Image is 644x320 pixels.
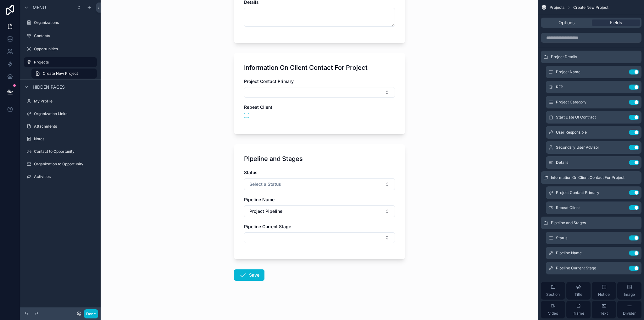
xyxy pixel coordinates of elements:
span: Create New Project [43,71,78,76]
a: Organization Links [24,109,97,119]
span: Project Contact Primary [244,79,294,84]
span: Hidden pages [33,84,65,90]
span: Details [556,160,568,165]
span: Options [558,19,575,26]
a: Create New Project [31,69,97,79]
span: Project Pipeline [249,208,282,214]
button: Done [84,309,98,318]
span: Title [575,292,582,297]
label: Organizations [34,20,96,25]
button: Image [617,282,641,300]
button: Section [541,282,565,300]
label: Contacts [34,33,96,38]
span: Image [624,292,635,297]
h1: Information On Client Contact For Project [244,63,368,72]
span: Pipeline Name [244,197,275,202]
span: Pipeline and Stages [551,220,586,225]
label: Contact to Opportunity [34,149,96,154]
button: Select Button [244,205,395,217]
button: Save [234,269,264,281]
span: RFP [556,85,563,90]
a: Organizations [24,18,97,28]
span: Menu [33,4,46,11]
span: Create New Project [573,5,608,10]
span: Pipeline Current Stage [556,266,596,271]
span: Status [556,235,567,240]
button: Title [566,282,591,300]
button: Select Button [244,87,395,98]
label: Activities [34,174,96,179]
span: Notice [598,292,610,297]
span: Projects [550,5,564,10]
a: Activities [24,172,97,182]
span: Information On Client Contact For Project [551,175,625,180]
a: Projects [24,57,97,67]
label: Projects [34,60,93,65]
span: Pipeline Name [556,251,582,256]
label: Opportunities [34,47,96,52]
a: Contact to Opportunity [24,146,97,157]
span: Pipeline Current Stage [244,224,291,229]
label: Notes [34,136,96,141]
span: Project Details [551,54,577,59]
a: Contacts [24,31,97,41]
span: Project Category [556,100,586,105]
label: Organization to Opportunity [34,162,96,167]
span: Project Contact Primary [556,190,599,195]
span: Section [546,292,560,297]
span: Start Date Of Contract [556,115,596,120]
span: Fields [610,19,622,26]
button: Notice [592,282,616,300]
label: Attachments [34,124,96,129]
span: Secondary User Advisor [556,145,599,150]
span: User Responsible [556,130,587,135]
label: My Profile [34,99,96,104]
h1: Pipeline and Stages [244,154,303,163]
a: Attachments [24,121,97,131]
a: Organization to Opportunity [24,159,97,169]
span: Project Name [556,69,580,74]
span: Select a Status [249,181,281,187]
label: Organization Links [34,111,96,116]
a: Notes [24,134,97,144]
a: My Profile [24,96,97,106]
a: Opportunities [24,44,97,54]
span: Repeat Client [244,104,272,110]
button: Select Button [244,178,395,190]
span: Status [244,170,258,175]
button: Select Button [244,232,395,243]
span: Repeat Client [556,205,580,210]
